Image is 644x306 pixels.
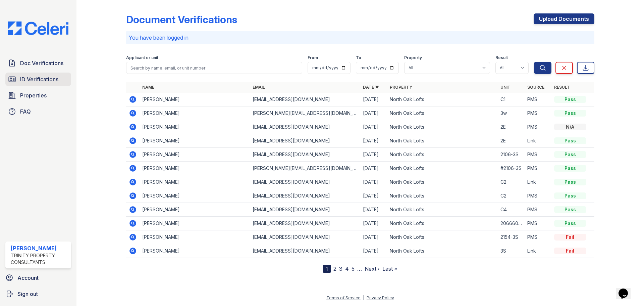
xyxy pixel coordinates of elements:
[387,203,497,217] td: North Oak Lofts
[360,93,387,106] td: [DATE]
[360,244,387,258] td: [DATE]
[498,189,525,203] td: C2
[20,59,63,67] span: Doc Verifications
[17,274,39,282] span: Account
[250,175,360,189] td: [EMAIL_ADDRESS][DOMAIN_NAME]
[250,134,360,148] td: [EMAIL_ADDRESS][DOMAIN_NAME]
[387,162,497,175] td: North Oak Lofts
[356,55,361,60] label: To
[126,13,237,26] div: Document Verifications
[554,234,586,241] div: Fail
[20,91,47,99] span: Properties
[387,175,497,189] td: North Oak Lofts
[616,279,637,299] iframe: chat widget
[360,217,387,230] td: [DATE]
[382,265,397,272] a: Last »
[498,106,525,120] td: 3w
[5,105,71,118] a: FAQ
[498,93,525,106] td: C1
[3,21,74,35] img: CE_Logo_Blue-a8612792a0a2168367f1c8372b55b34899dd931a85d93a1a3d3e32e68fde9ad4.png
[554,85,570,90] a: Result
[360,162,387,175] td: [DATE]
[5,56,71,70] a: Doc Verifications
[500,85,511,90] a: Unit
[352,265,355,272] a: 5
[3,287,74,301] button: Sign out
[3,271,74,285] a: Account
[498,120,525,134] td: 2E
[554,151,586,158] div: Pass
[140,106,250,120] td: [PERSON_NAME]
[525,189,551,203] td: PMS
[250,203,360,217] td: [EMAIL_ADDRESS][DOMAIN_NAME]
[339,265,342,272] a: 3
[498,203,525,217] td: C4
[17,290,38,298] span: Sign out
[387,106,497,120] td: North Oak Lofts
[360,189,387,203] td: [DATE]
[140,148,250,162] td: [PERSON_NAME]
[387,189,497,203] td: North Oak Lofts
[140,244,250,258] td: [PERSON_NAME]
[534,13,594,24] a: Upload Documents
[525,93,551,106] td: PMS
[387,148,497,162] td: North Oak Lofts
[365,265,380,272] a: Next ›
[345,265,349,272] a: 4
[525,203,551,217] td: PMS
[360,175,387,189] td: [DATE]
[525,230,551,244] td: PMS
[360,148,387,162] td: [DATE]
[498,244,525,258] td: 3S
[140,134,250,148] td: [PERSON_NAME]
[5,73,71,86] a: ID Verifications
[360,106,387,120] td: [DATE]
[525,175,551,189] td: Link
[554,96,586,103] div: Pass
[360,120,387,134] td: [DATE]
[404,55,422,60] label: Property
[554,220,586,227] div: Pass
[554,192,586,199] div: Pass
[525,244,551,258] td: Link
[20,107,31,116] span: FAQ
[11,252,68,266] div: Trinity Property Consultants
[387,93,497,106] td: North Oak Lofts
[250,244,360,258] td: [EMAIL_ADDRESS][DOMAIN_NAME]
[253,85,265,90] a: Email
[554,206,586,213] div: Pass
[357,265,362,273] span: …
[140,120,250,134] td: [PERSON_NAME]
[554,179,586,185] div: Pass
[554,110,586,117] div: Pass
[360,134,387,148] td: [DATE]
[20,75,58,83] span: ID Verifications
[140,189,250,203] td: [PERSON_NAME]
[11,244,68,252] div: [PERSON_NAME]
[142,85,154,90] a: Name
[554,165,586,172] div: Pass
[250,106,360,120] td: [PERSON_NAME][EMAIL_ADDRESS][DOMAIN_NAME]
[495,55,508,60] label: Result
[498,134,525,148] td: 2E
[250,162,360,175] td: [PERSON_NAME][EMAIL_ADDRESS][DOMAIN_NAME]
[250,230,360,244] td: [EMAIL_ADDRESS][DOMAIN_NAME]
[308,55,318,60] label: From
[333,265,336,272] a: 2
[525,120,551,134] td: PMS
[129,34,592,42] p: You have been logged in
[323,265,331,273] div: 1
[498,217,525,230] td: 20666066
[250,93,360,106] td: [EMAIL_ADDRESS][DOMAIN_NAME]
[387,217,497,230] td: North Oak Lofts
[363,85,379,90] a: Date ▼
[360,230,387,244] td: [DATE]
[387,134,497,148] td: North Oak Lofts
[387,230,497,244] td: North Oak Lofts
[525,148,551,162] td: PMS
[527,85,544,90] a: Source
[140,217,250,230] td: [PERSON_NAME]
[360,203,387,217] td: [DATE]
[140,230,250,244] td: [PERSON_NAME]
[140,93,250,106] td: [PERSON_NAME]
